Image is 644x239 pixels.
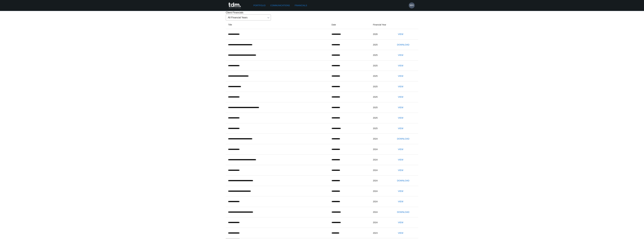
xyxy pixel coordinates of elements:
[252,3,267,8] a: Portfolio
[371,71,393,81] td: 2025
[396,126,405,131] button: View
[371,134,393,144] td: 2024
[371,144,393,155] td: 2024
[371,228,393,238] td: 2023
[396,157,405,163] button: View
[396,188,405,194] button: View
[226,14,271,20] div: All Financial Years
[371,186,393,196] td: 2024
[371,92,393,102] td: 2025
[371,50,393,61] td: 2025
[396,115,405,121] button: View
[396,168,405,173] button: View
[396,199,405,204] button: View
[329,20,371,29] th: Date
[371,113,393,123] td: 2025
[371,155,393,165] td: 2024
[371,39,393,50] td: 2025
[396,84,405,89] button: View
[269,3,291,8] a: Communications
[396,209,411,215] button: Download
[371,20,393,29] th: Financial Year
[371,60,393,71] td: 2025
[396,63,405,68] button: View
[396,147,405,152] button: View
[409,2,415,8] button: WH
[410,4,414,7] h6: WH
[371,207,393,217] td: 2024
[371,196,393,207] td: 2024
[396,230,405,236] button: View
[396,31,405,37] button: View
[226,20,329,29] th: Title
[396,52,405,58] button: View
[371,175,393,186] td: 2024
[371,29,393,40] td: 2026
[371,123,393,134] td: 2025
[396,136,411,142] button: Download
[293,3,308,8] a: Financials
[371,165,393,175] td: 2024
[396,220,405,225] button: View
[396,73,405,79] button: View
[396,178,411,183] button: Download
[396,42,411,48] button: Download
[226,11,418,14] p: Client Financials
[371,102,393,113] td: 2025
[396,94,405,100] button: View
[371,217,393,228] td: 2024
[396,105,405,110] button: View
[371,81,393,92] td: 2025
